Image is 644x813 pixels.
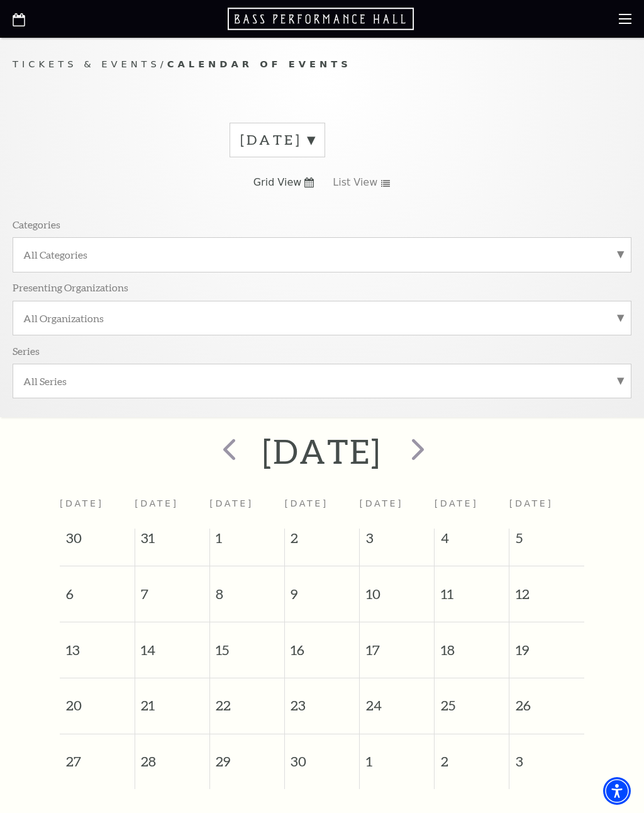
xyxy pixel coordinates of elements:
[13,218,60,231] p: Categories
[210,566,284,610] span: 8
[60,498,104,508] span: [DATE]
[360,678,434,722] span: 24
[209,498,253,508] span: [DATE]
[360,566,434,610] span: 10
[435,529,509,554] span: 4
[285,734,359,778] span: 30
[435,622,509,666] span: 18
[13,344,40,357] p: Series
[135,678,209,722] span: 21
[135,498,179,508] span: [DATE]
[509,678,584,722] span: 26
[13,59,160,69] span: Tickets & Events
[210,622,284,666] span: 15
[210,734,284,778] span: 29
[509,529,584,554] span: 5
[509,498,553,508] span: [DATE]
[135,622,209,666] span: 14
[285,622,359,666] span: 16
[167,59,352,69] span: Calendar of Events
[333,176,377,189] span: List View
[360,622,434,666] span: 17
[284,498,328,508] span: [DATE]
[60,734,135,778] span: 27
[285,529,359,554] span: 2
[228,6,416,31] a: Open this option
[435,734,509,778] span: 2
[13,57,631,72] p: /
[135,529,209,554] span: 31
[13,10,25,28] a: Open this option
[13,281,128,294] p: Presenting Organizations
[435,566,509,610] span: 11
[210,529,284,554] span: 1
[210,678,284,722] span: 22
[360,734,434,778] span: 1
[509,622,584,666] span: 19
[394,429,440,474] button: next
[285,678,359,722] span: 23
[360,498,404,508] span: [DATE]
[262,431,381,471] h2: [DATE]
[509,566,584,610] span: 12
[60,622,135,666] span: 13
[435,678,509,722] span: 25
[23,248,621,261] label: All Categories
[603,777,631,805] div: Accessibility Menu
[509,734,584,778] span: 3
[360,529,434,554] span: 3
[253,176,302,189] span: Grid View
[23,311,621,325] label: All Organizations
[23,374,621,388] label: All Series
[60,529,135,554] span: 30
[60,566,135,610] span: 6
[435,498,479,508] span: [DATE]
[135,566,209,610] span: 7
[204,429,250,474] button: prev
[240,130,314,150] label: [DATE]
[135,734,209,778] span: 28
[60,678,135,722] span: 20
[285,566,359,610] span: 9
